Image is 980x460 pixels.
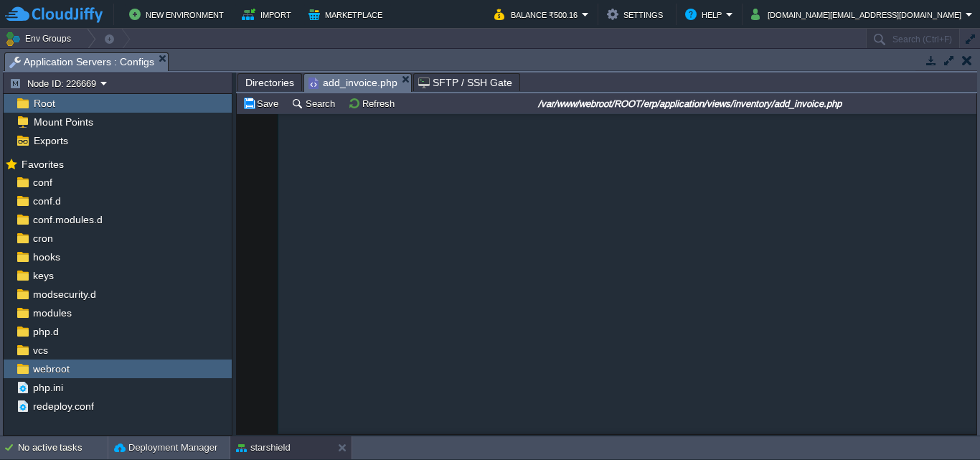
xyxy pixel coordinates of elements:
[348,97,399,110] button: Refresh
[303,73,412,91] li: /var/www/webroot/ROOT/erp/application/views/inventory/add_invoice.php
[30,306,74,319] a: modules
[30,325,61,338] a: php.d
[291,97,339,110] button: Search
[30,362,72,375] a: webroot
[18,436,108,459] div: No active tasks
[30,344,50,357] a: vcs
[19,159,66,170] a: Favorites
[31,97,57,110] a: Root
[9,53,154,71] span: Application Servers : Configs
[494,6,582,23] button: Balance ₹500.16
[242,97,283,110] button: Save
[30,213,105,226] a: conf.modules.d
[129,6,228,23] button: New Environment
[30,269,56,282] a: keys
[30,381,65,394] a: php.ini
[30,176,55,189] a: conf
[30,400,96,413] a: redeploy.conf
[236,441,291,455] button: starshield
[245,74,294,91] span: Directories
[242,6,296,23] button: Import
[418,74,512,91] span: SFTP / SSH Gate
[31,116,95,128] a: Mount Points
[751,6,966,23] button: [DOMAIN_NAME][EMAIL_ADDRESS][DOMAIN_NAME]
[920,403,966,446] iframe: chat widget
[9,77,100,90] button: Node ID: 226669
[114,441,217,455] button: Deployment Manager
[607,6,667,23] button: Settings
[30,232,55,245] a: cron
[685,6,726,23] button: Help
[31,134,70,147] a: Exports
[308,6,387,23] button: Marketplace
[308,74,397,92] span: add_invoice.php
[5,6,103,24] img: CloudJiffy
[5,29,76,49] button: Env Groups
[19,158,66,171] span: Favorites
[30,194,63,207] a: conf.d
[30,288,98,301] a: modsecurity.d
[30,250,62,263] a: hooks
